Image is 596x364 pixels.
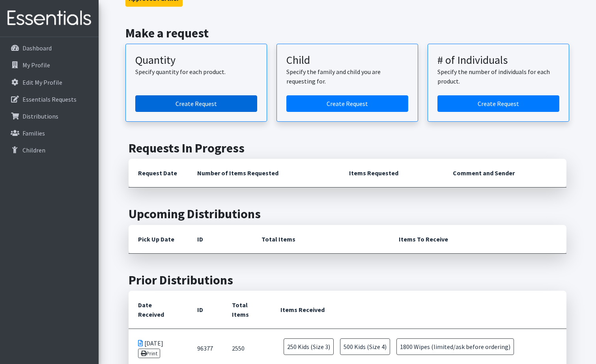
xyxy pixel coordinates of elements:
[286,54,408,67] h3: Child
[129,141,566,156] h2: Requests In Progress
[252,225,389,254] th: Total Items
[188,159,340,188] th: Number of Items Requested
[22,61,50,69] p: My Profile
[437,67,559,86] p: Specify the number of individuals for each product.
[129,225,188,254] th: Pick Up Date
[437,95,559,112] a: Create a request by number of individuals
[22,95,77,103] p: Essentials Requests
[3,40,95,56] a: Dashboard
[135,95,257,112] a: Create a request by quantity
[129,291,188,329] th: Date Received
[129,206,566,221] h2: Upcoming Distributions
[138,349,161,358] a: Print
[188,225,252,254] th: ID
[22,44,52,52] p: Dashboard
[286,95,408,112] a: Create a request for a child or family
[3,74,95,90] a: Edit My Profile
[188,291,222,329] th: ID
[286,67,408,86] p: Specify the family and child you are requesting for.
[340,338,390,355] span: 500 Kids (Size 4)
[3,142,95,158] a: Children
[129,159,188,188] th: Request Date
[3,57,95,73] a: My Profile
[222,291,271,329] th: Total Items
[129,273,566,288] h2: Prior Distributions
[3,91,95,107] a: Essentials Requests
[396,338,514,355] span: 1800 Wipes (limited/ask before ordering)
[437,54,559,67] h3: # of Individuals
[284,338,334,355] span: 250 Kids (Size 3)
[22,78,62,86] p: Edit My Profile
[22,146,45,154] p: Children
[3,108,95,124] a: Distributions
[389,225,566,254] th: Items To Receive
[3,5,95,32] img: HumanEssentials
[22,112,58,120] p: Distributions
[340,159,443,188] th: Items Requested
[135,67,257,76] p: Specify quantity for each product.
[125,26,569,41] h2: Make a request
[443,159,566,188] th: Comment and Sender
[3,125,95,141] a: Families
[135,54,257,67] h3: Quantity
[22,129,45,137] p: Families
[271,291,566,329] th: Items Received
